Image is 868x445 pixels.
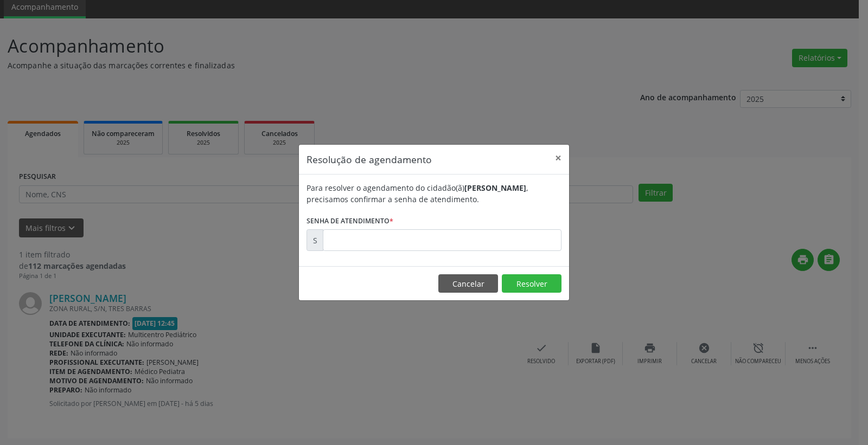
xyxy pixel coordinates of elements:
button: Close [547,145,569,171]
b: [PERSON_NAME] [464,183,526,193]
button: Cancelar [438,274,498,293]
div: S [307,229,323,251]
label: Senha de atendimento [307,212,393,229]
div: Para resolver o agendamento do cidadão(ã) , precisamos confirmar a senha de atendimento. [307,182,561,205]
h5: Resolução de agendamento [307,152,432,166]
button: Resolver [502,274,561,293]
